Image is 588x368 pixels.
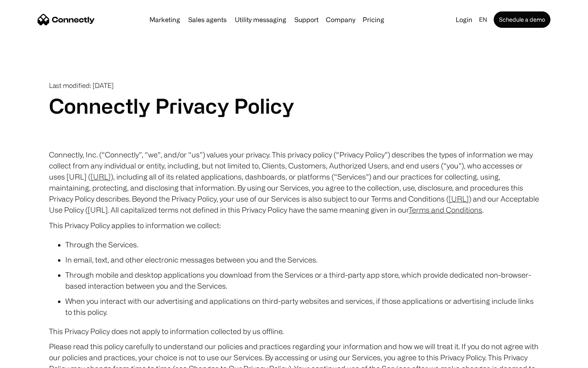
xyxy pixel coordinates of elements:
[409,206,482,214] a: Terms and Conditions
[479,14,487,25] div: en
[49,82,539,90] p: Last modified: [DATE]
[359,16,388,23] a: Pricing
[65,269,539,292] li: Through mobile and desktop applications you download from the Services or a third-party app store...
[449,195,469,203] a: [URL]
[49,118,539,130] p: ‍
[49,149,539,215] p: Connectly, Inc. (“Connectly”, “we”, and/or “us”) values your privacy. This privacy policy (“Priva...
[8,353,49,365] aside: Language selected: English
[91,173,111,181] a: [URL]
[65,239,539,250] li: Through the Services.
[49,220,539,231] p: This Privacy Policy applies to information we collect:
[16,354,49,365] ul: Language list
[326,14,355,25] div: Company
[65,254,539,265] li: In email, text, and other electronic messages between you and the Services.
[49,94,539,118] h1: Connectly Privacy Policy
[494,11,550,28] a: Schedule a demo
[146,16,183,23] a: Marketing
[49,326,539,337] p: This Privacy Policy does not apply to information collected by us offline.
[291,16,322,23] a: Support
[232,16,290,23] a: Utility messaging
[185,16,230,23] a: Sales agents
[452,14,476,25] a: Login
[65,296,539,318] li: When you interact with our advertising and applications on third-party websites and services, if ...
[49,134,539,145] p: ‍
